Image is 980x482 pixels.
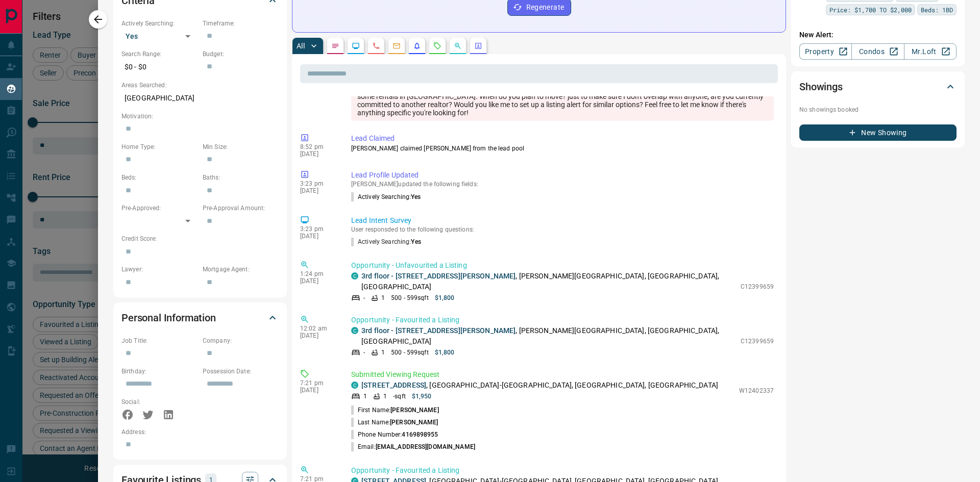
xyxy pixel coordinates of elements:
[799,105,957,114] p: No showings booked
[121,19,198,28] p: Actively Searching:
[351,327,358,334] div: condos.ca
[121,49,198,59] p: Search Range:
[363,293,365,302] p: -
[363,392,367,401] p: 1
[300,277,336,285] p: [DATE]
[921,5,953,15] span: Beds: 1BD
[741,337,774,346] p: C12399659
[351,226,774,233] p: User responsded to the following questions:
[121,427,279,437] p: Address:
[361,271,736,292] p: , [PERSON_NAME][GEOGRAPHIC_DATA], [GEOGRAPHIC_DATA], [GEOGRAPHIC_DATA]
[351,418,438,427] p: Last Name:
[203,49,279,59] p: Budget:
[393,42,401,50] svg: Emails
[351,442,475,451] p: Email:
[351,80,774,121] div: Hi [PERSON_NAME], it's [PERSON_NAME] from [DOMAIN_NAME]. Thanks for using our platform! I noticed...
[121,265,198,274] p: Lawyer:
[300,379,336,387] p: 7:21 pm
[121,310,216,326] h2: Personal Information
[121,306,279,330] div: Personal Information
[351,133,774,144] p: Lead Claimed
[351,430,438,439] p: Phone Number:
[351,192,421,201] p: Actively Searching :
[351,144,774,153] p: [PERSON_NAME] claimed [PERSON_NAME] from the lead pool
[413,42,421,50] svg: Listing Alerts
[121,142,198,151] p: Home Type:
[203,173,279,182] p: Baths:
[121,336,198,345] p: Job Title:
[121,204,198,213] p: Pre-Approved:
[361,380,718,391] p: , [GEOGRAPHIC_DATA]-[GEOGRAPHIC_DATA], [GEOGRAPHIC_DATA], [GEOGRAPHIC_DATA]
[799,30,957,40] p: New Alert:
[829,5,912,15] span: Price: $1,700 TO $2,000
[361,325,736,347] p: , [PERSON_NAME][GEOGRAPHIC_DATA], [GEOGRAPHIC_DATA], [GEOGRAPHIC_DATA]
[297,42,305,49] p: All
[203,265,279,274] p: Mortgage Agent:
[203,336,279,345] p: Company:
[435,348,455,357] p: $1,800
[300,325,336,332] p: 12:02 am
[363,348,365,357] p: -
[331,42,339,50] svg: Notes
[474,42,482,50] svg: Agent Actions
[904,43,957,60] a: Mr.Loft
[203,367,279,376] p: Possession Date:
[739,386,774,395] p: W12402337
[300,150,336,158] p: [DATE]
[203,204,279,213] p: Pre-Approval Amount:
[203,19,279,28] p: Timeframe:
[351,170,774,181] p: Lead Profile Updated
[300,387,336,394] p: [DATE]
[361,272,516,280] a: 3rd floor - [STREET_ADDRESS][PERSON_NAME]
[121,90,279,107] p: [GEOGRAPHIC_DATA]
[300,180,336,187] p: 3:23 pm
[851,43,904,60] a: Condos
[391,293,428,302] p: 500 - 599 sqft
[402,431,438,438] span: 4169898955
[351,382,358,389] div: condos.ca
[393,392,406,401] p: - sqft
[203,142,279,151] p: Min Size:
[391,348,428,357] p: 500 - 599 sqft
[381,293,385,302] p: 1
[121,112,279,121] p: Motivation:
[412,392,432,401] p: $1,950
[351,238,421,246] p: actively searching :
[351,215,774,226] p: Lead Intent Survey
[121,173,198,182] p: Beds:
[351,369,774,380] p: Submitted Viewing Request
[376,443,475,450] span: [EMAIL_ADDRESS][DOMAIN_NAME]
[351,260,774,271] p: Opportunity - Unfavourited a Listing
[411,193,421,200] span: Yes
[799,79,843,95] h2: Showings
[300,332,336,339] p: [DATE]
[361,381,426,389] a: [STREET_ADDRESS]
[381,348,385,357] p: 1
[741,282,774,291] p: C12399659
[121,28,198,44] div: Yes
[411,238,421,245] span: Yes
[433,42,442,50] svg: Requests
[121,397,198,407] p: Social:
[799,74,957,99] div: Showings
[351,272,358,280] div: condos.ca
[300,143,336,150] p: 8:52 pm
[121,234,279,243] p: Credit Score:
[300,187,336,194] p: [DATE]
[390,407,438,414] span: [PERSON_NAME]
[390,419,438,426] span: [PERSON_NAME]
[300,225,336,233] p: 3:23 pm
[351,315,774,325] p: Opportunity - Favourited a Listing
[454,42,462,50] svg: Opportunities
[121,367,198,376] p: Birthday:
[372,42,380,50] svg: Calls
[383,392,387,401] p: 1
[300,233,336,240] p: [DATE]
[351,465,774,476] p: Opportunity - Favourited a Listing
[121,59,198,75] p: $0 - $0
[121,81,279,90] p: Areas Searched:
[435,293,455,302] p: $1,800
[799,124,957,141] button: New Showing
[351,181,774,188] p: [PERSON_NAME] updated the following fields:
[351,405,439,415] p: First Name:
